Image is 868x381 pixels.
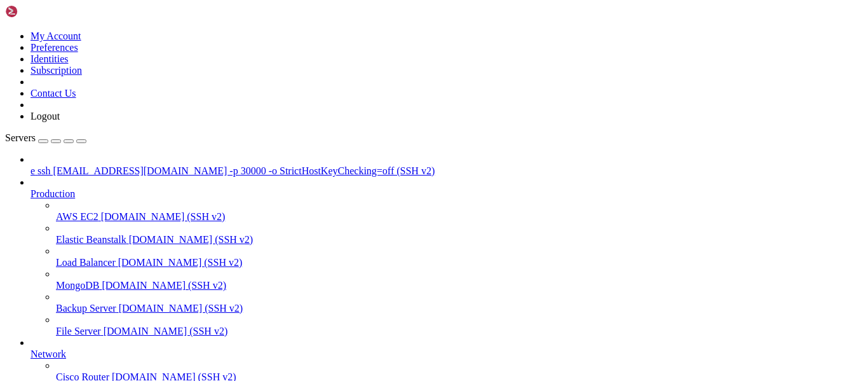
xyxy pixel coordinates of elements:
[56,257,116,268] span: Load Balancer
[56,234,863,246] a: Elastic Beanstalk [DOMAIN_NAME] (SSH v2)
[31,165,35,176] span: e
[31,349,863,360] a: Network
[31,111,60,121] a: Logout
[5,5,78,18] img: Shellngn
[56,326,101,336] span: File Server
[56,291,863,314] li: Backup Server [DOMAIN_NAME] (SSH v2)
[31,349,66,359] span: Network
[104,326,228,336] span: [DOMAIN_NAME] (SSH v2)
[31,88,76,99] a: Contact Us
[31,188,863,200] a: Production
[31,65,82,76] a: Subscription
[56,200,863,223] li: AWS EC2 [DOMAIN_NAME] (SSH v2)
[31,154,863,177] li: e ssh [EMAIL_ADDRESS][DOMAIN_NAME] -p 30000 -o StrictHostKeyChecking=off (SSH v2)
[56,268,863,291] li: MongoDB [DOMAIN_NAME] (SSH v2)
[31,188,75,199] span: Production
[37,165,435,176] span: ssh [EMAIL_ADDRESS][DOMAIN_NAME] -p 30000 -o StrictHostKeyChecking=off (SSH v2)
[56,234,126,245] span: Elastic Beanstalk
[31,42,78,53] a: Preferences
[5,132,36,143] span: Servers
[31,31,81,41] a: My Account
[56,211,863,223] a: AWS EC2 [DOMAIN_NAME] (SSH v2)
[56,280,99,291] span: MongoDB
[101,211,226,222] span: [DOMAIN_NAME] (SSH v2)
[56,211,98,222] span: AWS EC2
[56,223,863,246] li: Elastic Beanstalk [DOMAIN_NAME] (SSH v2)
[31,53,69,64] a: Identities
[5,132,86,143] a: Servers
[31,177,863,337] li: Production
[31,165,863,177] a: e ssh [EMAIL_ADDRESS][DOMAIN_NAME] -p 30000 -o StrictHostKeyChecking=off (SSH v2)
[56,246,863,268] li: Load Balancer [DOMAIN_NAME] (SSH v2)
[118,257,243,268] span: [DOMAIN_NAME] (SSH v2)
[119,303,243,314] span: [DOMAIN_NAME] (SSH v2)
[56,303,863,314] a: Backup Server [DOMAIN_NAME] (SSH v2)
[56,314,863,337] li: File Server [DOMAIN_NAME] (SSH v2)
[56,280,863,291] a: MongoDB [DOMAIN_NAME] (SSH v2)
[56,303,116,314] span: Backup Server
[56,326,863,337] a: File Server [DOMAIN_NAME] (SSH v2)
[129,234,254,245] span: [DOMAIN_NAME] (SSH v2)
[102,280,226,291] span: [DOMAIN_NAME] (SSH v2)
[56,257,863,268] a: Load Balancer [DOMAIN_NAME] (SSH v2)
